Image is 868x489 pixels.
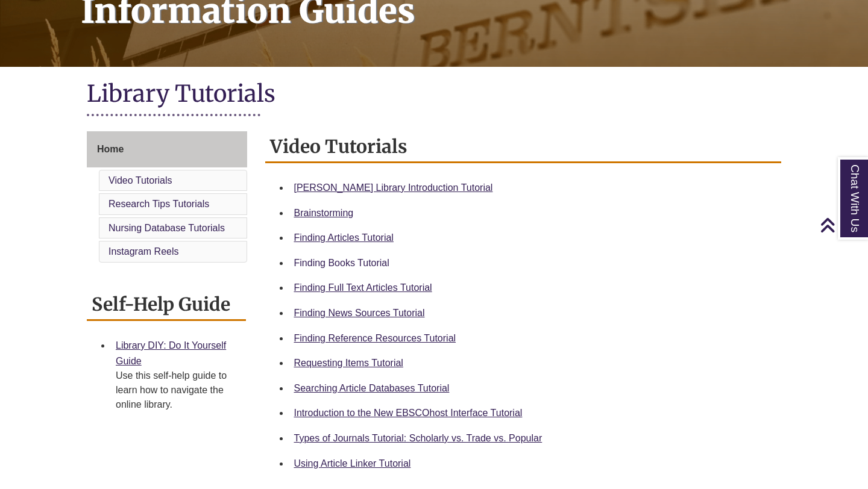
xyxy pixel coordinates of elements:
[265,131,782,163] h2: Video Tutorials
[108,175,172,185] a: Video Tutorials
[294,308,425,318] a: Finding News Sources Tutorial
[294,358,403,368] a: Requesting Items Tutorial
[294,282,432,293] a: Finding Full Text Articles Tutorial
[294,232,394,243] a: Finding Articles Tutorial
[87,289,246,321] h2: Self-Help Guide
[294,208,354,218] a: Brainstorming
[87,131,247,167] a: Home
[294,182,493,193] a: [PERSON_NAME] Library Introduction Tutorial
[294,333,456,343] a: Finding Reference Resources Tutorial
[294,458,411,469] a: Using Article Linker Tutorial
[294,383,450,393] a: Searching Article Databases Tutorial
[116,340,226,366] a: Library DIY: Do It Yourself Guide
[294,433,542,443] a: Types of Journals Tutorial: Scholarly vs. Trade vs. Popular
[97,144,124,154] span: Home
[108,199,209,209] a: Research Tips Tutorials
[820,217,865,233] a: Back to Top
[87,131,247,265] div: Guide Page Menu
[116,369,236,412] div: Use this self-help guide to learn how to navigate the online library.
[108,223,225,233] a: Nursing Database Tutorials
[294,408,523,418] a: Introduction to the New EBSCOhost Interface Tutorial
[87,79,781,111] h1: Library Tutorials
[294,258,389,268] a: Finding Books Tutorial
[108,246,179,257] a: Instagram Reels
